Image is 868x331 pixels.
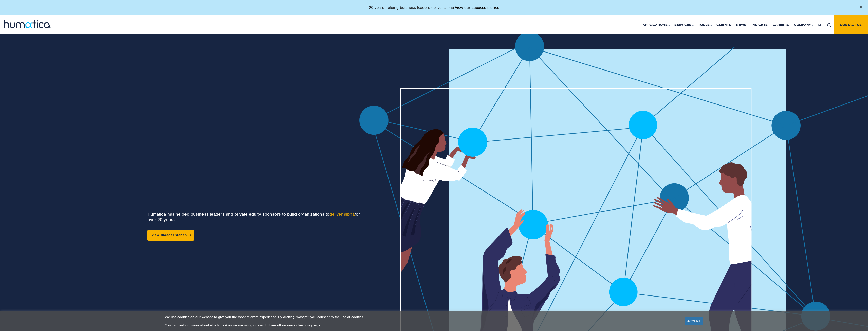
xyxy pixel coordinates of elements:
[190,234,191,236] img: arrowicon
[696,15,714,34] a: Tools
[292,323,313,327] a: cookie policy
[165,315,678,319] p: We use cookies on our website to give you the most relevant experience. By clicking “Accept”, you...
[455,5,499,10] a: View our success stories
[714,15,734,34] a: Clients
[672,15,696,34] a: Services
[827,23,831,27] img: search_icon
[165,323,678,327] p: You can find out more about which cookies we are using or switch them off on our page.
[147,211,361,222] p: Humatica has helped business leaders and private equity sponsors to build organizations to for ov...
[734,15,749,34] a: News
[369,5,499,10] p: 20 years helping business leaders deliver alpha.
[4,20,51,28] img: logo
[770,15,791,34] a: Careers
[685,317,703,325] a: ACCEPT
[818,23,822,27] span: DE
[749,15,770,34] a: Insights
[791,15,815,34] a: Company
[834,15,868,34] a: Contact us
[147,230,194,241] a: View success stories
[640,15,672,34] a: Applications
[815,15,825,34] a: DE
